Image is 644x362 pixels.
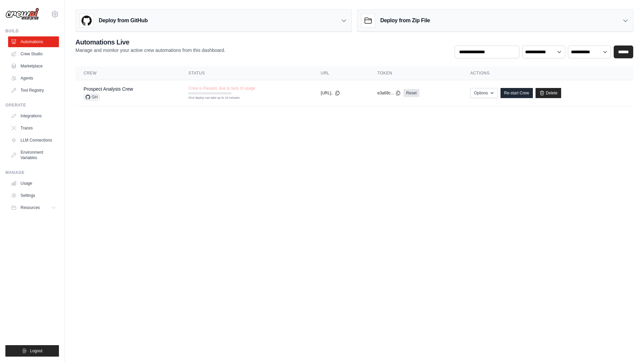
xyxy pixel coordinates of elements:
h3: Deploy from GitHub [99,17,148,25]
a: Crew Studio [8,49,59,59]
button: Options [470,88,497,98]
a: Tool Registry [8,85,59,96]
div: First deploy can take up to 10 minutes [188,96,231,100]
th: Token [369,66,462,80]
button: Resources [8,202,59,213]
button: Logout [5,345,59,357]
span: GH [84,94,100,100]
span: Resources [21,205,40,210]
th: URL [313,66,369,80]
a: LLM Connections [8,135,59,146]
a: Reset [404,89,419,97]
p: Manage and monitor your active crew automations from this dashboard. [75,47,225,54]
img: Logo [5,8,39,21]
a: Agents [8,73,59,84]
div: Operate [5,102,59,108]
a: Re-start Crew [501,88,533,98]
a: Environment Variables [8,147,59,163]
span: Crew is Paused, due to lack of usage [188,86,255,91]
img: GitHub Logo [80,14,93,27]
a: Usage [8,178,59,189]
a: Prospect Analysis Crew [84,86,133,92]
a: Traces [8,123,59,133]
h2: Automations Live [75,37,225,47]
h3: Deploy from Zip File [380,17,430,25]
button: e3a68c... [377,90,400,96]
a: Delete [536,88,561,98]
div: Manage [5,170,59,175]
a: Marketplace [8,61,59,71]
a: Automations [8,36,59,47]
a: Integrations [8,111,59,121]
a: Settings [8,190,59,201]
th: Actions [462,66,633,80]
th: Status [180,66,313,80]
span: Logout [30,348,42,354]
th: Crew [75,66,180,80]
div: Build [5,28,59,34]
